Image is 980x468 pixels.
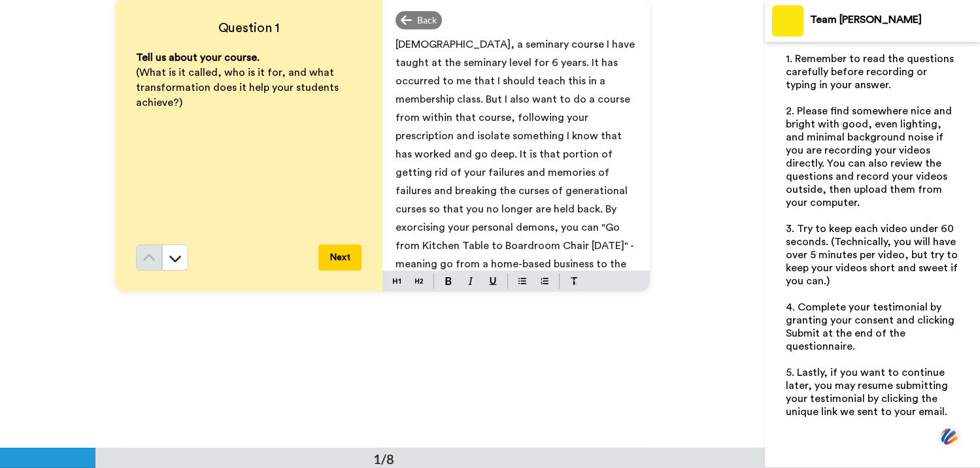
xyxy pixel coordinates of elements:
[772,5,803,37] img: Profile Image
[541,276,549,286] img: numbered-block.svg
[415,276,423,286] img: heading-two-block.svg
[445,277,452,285] img: bold-mark.svg
[489,277,497,285] img: underline-mark.svg
[136,19,362,37] h4: Question 1
[786,224,960,286] span: 3. Try to keep each video under 60 seconds. (Technically, you will have over 5 minutes per video,...
[136,52,260,63] span: Tell us about your course.
[570,277,578,285] img: clear-format.svg
[318,244,362,271] button: Next
[352,450,415,468] div: 1/8
[396,11,443,29] div: Back
[938,424,960,448] img: svg+xml;base64,PHN2ZyB3aWR0aD0iNDQiIGhlaWdodD0iNDQiIHZpZXdCb3g9IjAgMCA0NCA0NCIgZmlsbD0ibm9uZSIgeG...
[786,106,955,208] span: 2. Please find somewhere nice and bright with good, even lighting, and minimal background noise i...
[786,302,957,352] span: 4. Complete your testimonial by granting your consent and clicking Submit at the end of the quest...
[810,14,979,26] div: Team [PERSON_NAME]
[136,67,341,108] span: (What is it called, who is it for, and what transformation does it help your students achieve?)
[393,276,401,286] img: heading-one-block.svg
[518,276,526,286] img: bulleted-block.svg
[417,14,437,27] span: Back
[396,21,637,288] span: My course is called Business by the [DEMOGRAPHIC_DATA], a seminary course I have taught at the se...
[786,367,951,417] span: 5. Lastly, if you want to continue later, you may resume submitting your testimonial by clicking ...
[468,277,473,285] img: italic-mark.svg
[786,54,956,90] span: 1. Remember to read the questions carefully before recording or typing in your answer.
